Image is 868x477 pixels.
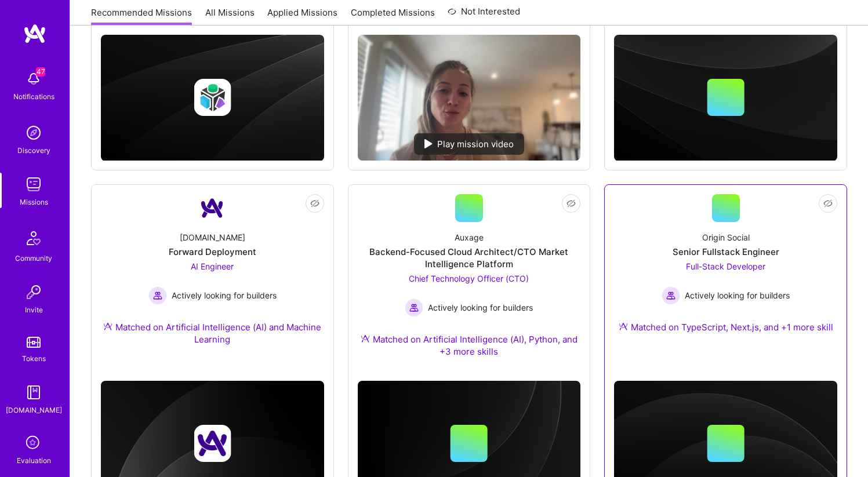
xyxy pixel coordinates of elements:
div: Tokens [22,352,46,365]
img: tokens [27,337,41,348]
img: Company Logo [198,194,226,222]
i: icon EyeClosed [310,199,319,208]
img: Ateam Purple Icon [103,322,112,331]
div: Origin Social [702,231,750,243]
img: guide book [22,381,45,404]
a: Origin SocialSenior Fullstack EngineerFull-Stack Developer Actively looking for buildersActively ... [614,194,837,347]
img: Ateam Purple Icon [619,322,628,331]
div: [DOMAIN_NAME] [180,231,245,243]
span: Actively looking for builders [428,301,533,314]
span: Chief Technology Officer (CTO) [409,274,529,283]
div: Senior Fullstack Engineer [673,246,779,258]
img: cover [101,35,324,161]
a: Not Interested [448,5,520,26]
span: Actively looking for builders [685,289,790,301]
div: Discovery [17,144,50,156]
img: No Mission [358,35,581,160]
img: play [424,139,433,148]
div: Play mission video [414,133,524,155]
img: Actively looking for builders [662,286,680,305]
div: Evaluation [17,454,51,467]
span: 47 [36,67,45,77]
img: teamwork [22,173,45,196]
div: Forward Deployment [169,246,256,258]
img: discovery [22,121,45,144]
img: Ateam Purple Icon [361,334,370,343]
i: icon EyeClosed [566,199,576,208]
div: Backend-Focused Cloud Architect/CTO Market Intelligence Platform [358,246,581,270]
div: Auxage [455,231,484,243]
div: Matched on Artificial Intelligence (AI) and Machine Learning [101,321,324,345]
div: Matched on TypeScript, Next.js, and +1 more skill [619,321,833,333]
img: Community [20,224,48,252]
div: Community [15,252,52,264]
span: AI Engineer [191,261,234,271]
img: Company logo [194,79,231,116]
a: All Missions [205,6,255,26]
span: Actively looking for builders [172,289,277,301]
img: bell [22,67,45,90]
div: [DOMAIN_NAME] [6,404,62,416]
img: cover [614,35,837,161]
i: icon EyeClosed [823,199,833,208]
img: Invite [22,281,45,304]
img: Actively looking for builders [148,286,167,305]
div: Missions [20,196,48,208]
img: logo [23,23,46,44]
a: Completed Missions [351,6,435,26]
div: Invite [25,304,43,316]
span: Full-Stack Developer [686,261,765,271]
i: icon SelectionTeam [23,432,45,454]
a: AuxageBackend-Focused Cloud Architect/CTO Market Intelligence PlatformChief Technology Officer (C... [358,194,581,372]
div: Matched on Artificial Intelligence (AI), Python, and +3 more skills [358,333,581,358]
a: Company Logo[DOMAIN_NAME]Forward DeploymentAI Engineer Actively looking for buildersActively look... [101,194,324,359]
a: Applied Missions [267,6,337,26]
div: Notifications [13,90,55,103]
a: Recommended Missions [91,6,192,26]
img: Company logo [194,425,231,462]
img: Actively looking for builders [405,298,423,317]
